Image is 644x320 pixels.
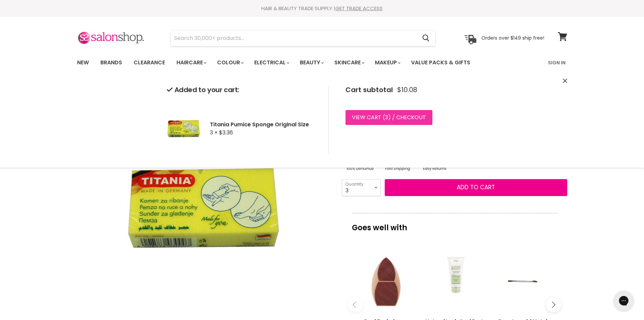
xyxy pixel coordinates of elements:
[210,121,317,128] h2: Titania Pumice Sponge Original Size
[352,213,557,235] p: Goes well with
[385,179,567,196] button: Add to cart
[249,56,293,70] a: Electrical
[457,183,495,191] span: Add to cart
[171,30,417,46] input: Search
[69,53,576,72] nav: Main
[72,56,94,70] a: New
[481,35,544,41] p: Orders over $149 ship free!
[329,56,368,70] a: Skincare
[72,53,510,72] ul: Main menu
[295,56,328,70] a: Beauty
[128,56,170,70] a: Clearance
[406,56,475,70] a: Value Packs & Gifts
[417,30,435,46] button: Search
[385,113,388,121] span: 3
[212,56,248,70] a: Colour
[563,78,567,85] button: Close
[210,129,218,136] span: 3 ×
[95,56,127,70] a: Brands
[335,5,383,12] a: GET TRADE ACCESS
[219,129,233,136] span: $3.36
[342,179,381,196] select: Quantity
[345,85,393,94] span: Cart subtotal
[397,86,417,94] span: $10.08
[345,110,432,125] a: View cart (3) / Checkout
[167,86,317,94] h2: Added to your cart:
[370,56,405,70] a: Makeup
[170,30,435,46] form: Product
[69,5,576,12] div: HAIR & BEAUTY TRADE SUPPLY |
[610,288,637,313] iframe: Gorgias live chat messenger
[171,56,211,70] a: Haircare
[167,103,200,154] img: Titania Pumice Sponge Original Size
[544,56,570,70] a: Sign In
